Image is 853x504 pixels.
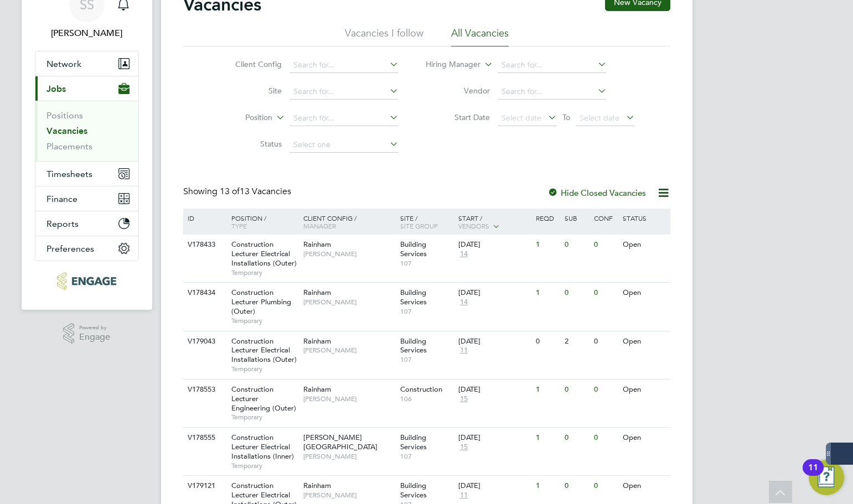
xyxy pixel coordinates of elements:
a: Positions [46,110,83,121]
div: Conf [591,209,620,227]
div: 1 [533,235,562,255]
span: Construction Lecturer Electrical Installations (Outer) [231,240,297,268]
div: 0 [591,380,620,400]
span: Construction Lecturer Electrical Installations (Outer) [231,336,297,365]
li: All Vacancies [451,27,509,46]
label: Hiring Manager [417,59,480,70]
div: Open [620,380,668,400]
span: Building Services [400,288,427,306]
label: Hide Closed Vacancies [547,188,646,198]
div: 0 [562,428,591,448]
div: [DATE] [458,288,530,298]
div: [DATE] [458,433,530,443]
span: 107 [400,307,453,316]
span: Rainham [303,385,331,394]
div: Status [620,209,668,227]
div: V178433 [185,235,224,255]
span: Building Services [400,433,427,451]
span: Temporary [231,365,298,373]
div: [DATE] [458,481,530,491]
button: Timesheets [35,162,138,186]
span: [PERSON_NAME] [303,491,395,500]
span: Preferences [46,243,94,254]
span: [PERSON_NAME] [303,298,395,306]
div: Start / [456,209,533,236]
input: Search for... [498,84,607,100]
div: 0 [591,235,620,255]
input: Select one [289,137,399,153]
input: Search for... [289,84,399,100]
span: [PERSON_NAME] [303,250,395,258]
span: 14 [458,250,469,259]
button: Network [35,51,138,76]
label: Position [209,112,272,123]
span: Select date [580,113,619,123]
div: 0 [591,476,620,496]
div: Site / [397,209,456,235]
span: 107 [400,259,453,268]
span: 11 [458,491,469,500]
div: 0 [562,235,591,255]
span: 15 [458,394,469,404]
div: [DATE] [458,240,530,250]
div: [DATE] [458,337,530,346]
div: 1 [533,428,562,448]
li: Vacancies I follow [345,27,423,46]
span: Type [231,221,247,230]
span: Timesheets [46,169,92,179]
span: To [559,110,573,124]
label: Start Date [426,112,490,122]
span: 107 [400,355,453,364]
span: Construction Lecturer Electrical Installations (Inner) [231,433,294,461]
span: [PERSON_NAME] [303,394,395,403]
input: Search for... [289,58,399,73]
div: Open [620,476,668,496]
div: 11 [808,467,818,482]
button: Reports [35,211,138,236]
div: 0 [533,331,562,352]
label: Site [218,86,282,96]
div: V179121 [185,476,224,496]
button: Preferences [35,236,138,261]
span: [PERSON_NAME] [303,452,395,461]
div: Open [620,331,668,352]
span: Rainham [303,288,331,297]
span: Engage [79,332,110,342]
span: Building Services [400,336,427,355]
span: Jobs [46,84,66,94]
span: Construction Lecturer Engineering (Outer) [231,385,296,413]
a: Vacancies [46,126,87,136]
button: Jobs [35,76,138,101]
label: Status [218,139,282,149]
span: Construction Lecturer Plumbing (Outer) [231,288,291,316]
span: Powered by [79,323,110,332]
input: Search for... [498,58,607,73]
div: V179043 [185,331,224,352]
span: Network [46,59,81,69]
div: 1 [533,283,562,303]
input: Search for... [289,111,399,126]
div: Showing [183,186,293,198]
div: 0 [591,331,620,352]
div: Open [620,428,668,448]
a: Placements [46,141,92,152]
label: Client Config [218,59,282,69]
div: V178553 [185,380,224,400]
div: 1 [533,380,562,400]
span: Manager [303,221,336,230]
span: Vendors [458,221,489,230]
span: Select date [502,113,541,123]
span: Site Group [400,221,438,230]
div: 0 [562,283,591,303]
span: 13 of [220,186,240,197]
span: 106 [400,394,453,403]
div: 0 [562,380,591,400]
div: ID [185,209,224,227]
span: 15 [458,443,469,452]
img: dovetailslate-logo-retina.png [57,272,116,290]
span: Reports [46,219,79,229]
span: Building Services [400,240,427,258]
div: 0 [562,476,591,496]
span: Temporary [231,268,298,277]
div: 2 [562,331,591,352]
